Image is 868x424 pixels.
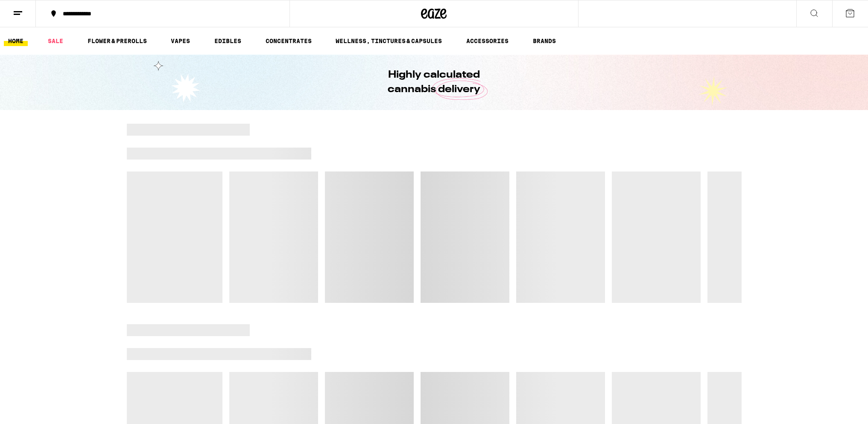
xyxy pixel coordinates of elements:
a: BRANDS [529,36,560,46]
a: WELLNESS, TINCTURES & CAPSULES [331,36,446,46]
a: CONCENTRATES [261,36,316,46]
a: EDIBLES [210,36,245,46]
a: ACCESSORIES [462,36,513,46]
h1: Highly calculated cannabis delivery [364,68,505,97]
a: SALE [44,36,67,46]
a: FLOWER & PREROLLS [83,36,151,46]
a: HOME [4,36,28,46]
a: VAPES [167,36,194,46]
